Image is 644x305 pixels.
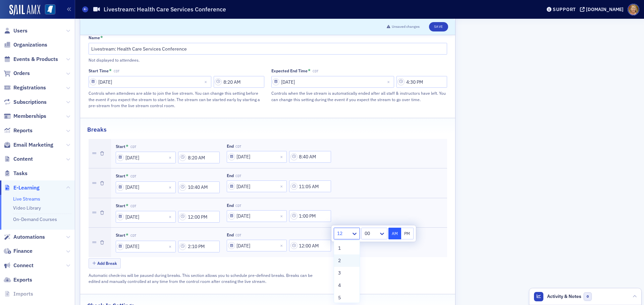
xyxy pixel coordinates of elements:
[89,68,109,73] div: Start Time
[385,76,394,88] button: Close
[4,184,40,192] a: E-Learning
[4,247,33,255] a: Finance
[227,144,234,149] div: End
[114,69,119,73] span: CDT
[116,173,125,178] div: Start
[553,6,576,12] div: Support
[40,4,55,16] a: View Homepage
[89,35,100,40] div: Name
[13,290,33,298] span: Imports
[4,155,33,163] a: Content
[235,204,241,208] span: CDT
[308,68,311,74] abbr: This field is required
[289,240,331,251] input: 00:00 AM
[89,90,264,108] div: Controls when attendees are able to join the live stream. You can change this setting before the ...
[89,272,314,285] div: Automatic check-ins will be paused during breaks. This section allows you to schedule pre-defined...
[89,76,211,88] input: MM/DD/YYYY
[167,181,176,193] button: Close
[13,155,33,163] span: Content
[4,233,45,241] a: Automations
[338,294,341,301] span: 5
[628,4,639,15] span: Profile
[9,5,40,15] img: SailAMX
[289,210,331,222] input: 00:00 AM
[89,258,121,269] button: Add Break
[289,180,331,192] input: 00:00 AM
[13,196,40,202] a: Live Streams
[13,56,58,63] span: Events & Products
[202,76,211,88] button: Close
[4,27,28,34] a: Users
[4,84,46,91] a: Registrations
[126,203,128,209] abbr: This field is required
[227,203,234,208] div: End
[235,233,241,237] span: CDT
[13,141,53,149] span: Email Marketing
[13,262,34,269] span: Connect
[392,24,420,29] span: Unsaved changes
[13,205,41,211] a: Video Library
[130,174,136,178] span: CDT
[4,70,30,77] a: Orders
[104,5,226,13] h1: Livestream: Health Care Services Conference
[167,211,176,223] button: Close
[13,70,30,77] span: Orders
[4,56,58,63] a: Events & Products
[278,240,287,251] button: Close
[116,211,176,223] input: MM/DD/YYYY
[278,210,287,222] button: Close
[178,181,220,193] input: 00:00 AM
[13,27,28,34] span: Users
[338,282,341,289] span: 4
[4,127,33,134] a: Reports
[429,22,448,31] button: Save
[13,276,32,284] span: Exports
[13,184,40,192] span: E-Learning
[271,76,394,88] input: MM/DD/YYYY
[227,210,287,222] input: MM/DD/YYYY
[271,68,308,73] div: Expected End Time
[338,270,341,277] span: 3
[89,57,314,63] div: Not displayed to attendees.
[338,245,341,252] span: 1
[178,241,220,252] input: 00:00 AM
[4,41,47,49] a: Organizations
[396,76,447,88] input: 00:00 AM
[4,98,47,106] a: Subscriptions
[227,173,234,178] div: End
[235,145,241,149] span: CDT
[278,151,287,163] button: Close
[271,90,447,102] div: Controls when the live stream is automatically ended after all staff & instructors have left. You...
[4,276,32,284] a: Exports
[116,152,176,163] input: MM/DD/YYYY
[4,290,33,298] a: Imports
[4,112,46,120] a: Memberships
[130,234,136,238] span: CDT
[278,180,287,192] button: Close
[227,151,287,163] input: MM/DD/YYYY
[227,240,287,251] input: MM/DD/YYYY
[289,151,331,163] input: 00:00 AM
[130,204,136,208] span: CDT
[116,233,125,238] div: Start
[13,41,47,49] span: Organizations
[167,152,176,163] button: Close
[580,7,626,12] button: [DOMAIN_NAME]
[227,232,234,237] div: End
[100,35,103,41] abbr: This field is required
[130,145,136,149] span: CDT
[13,84,46,91] span: Registrations
[116,181,176,193] input: MM/DD/YYYY
[13,233,45,241] span: Automations
[13,247,33,255] span: Finance
[126,144,128,150] abbr: This field is required
[116,203,125,208] div: Start
[388,228,401,239] button: AM
[227,180,287,192] input: MM/DD/YYYY
[4,170,28,177] a: Tasks
[13,98,47,106] span: Subscriptions
[87,125,107,134] h2: Breaks
[126,173,128,179] abbr: This field is required
[547,293,581,300] span: Activity & Notes
[167,241,176,252] button: Close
